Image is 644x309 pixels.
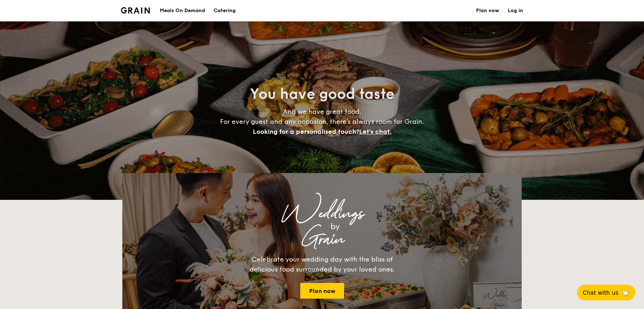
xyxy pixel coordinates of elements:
[211,220,459,233] div: by
[621,289,630,297] span: 🦙
[185,233,459,246] div: Grain
[122,166,522,173] div: Loading menus magically...
[185,207,459,220] div: Weddings
[359,128,392,136] span: Let's chat.
[300,283,344,299] a: Plan now
[121,7,150,14] img: Grain
[583,289,618,296] span: Chat with us
[577,285,635,300] button: Chat with us🦙
[242,254,402,274] div: Celebrate your wedding day with the bliss of delicious food surrounded by your loved ones.
[121,7,150,14] a: Logotype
